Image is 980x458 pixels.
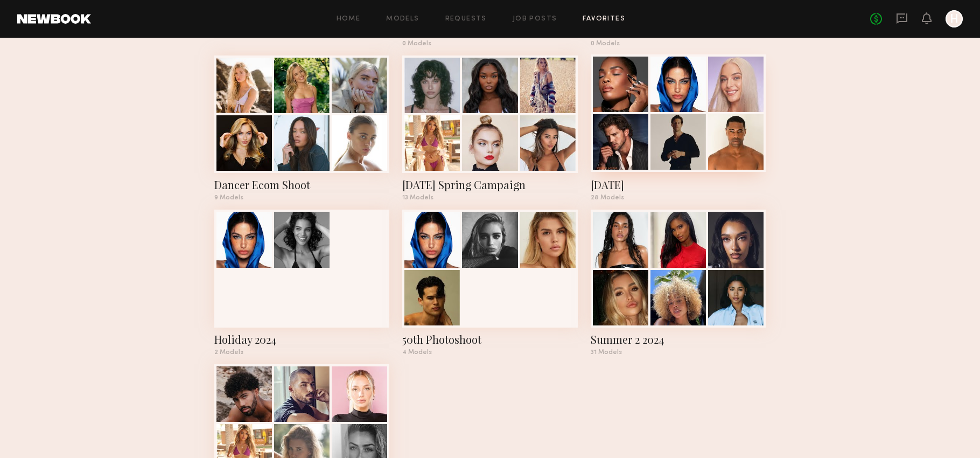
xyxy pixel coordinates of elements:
[591,332,766,347] div: Summer 2 2024
[214,195,389,201] div: 9 Models
[946,10,963,27] a: H
[591,210,766,355] a: Summer 2 202431 Models
[402,332,577,347] div: 50th Photoshoot
[445,16,487,23] a: Requests
[402,40,577,47] div: 0 Models
[337,16,361,23] a: Home
[402,55,577,201] a: [DATE] Spring Campaign13 Models
[591,55,766,201] a: [DATE]28 Models
[386,16,419,23] a: Models
[402,210,577,355] a: 50th Photoshoot4 Models
[214,177,389,192] div: Dancer Ecom Shoot
[402,177,577,192] div: March 2025 Spring Campaign
[591,177,766,192] div: Valentine's Day 2025
[214,349,389,356] div: 2 Models
[402,195,577,201] div: 13 Models
[591,40,766,47] div: 0 Models
[591,195,766,201] div: 28 Models
[583,16,625,23] a: Favorites
[591,349,766,356] div: 31 Models
[214,210,389,355] a: Holiday 20242 Models
[214,332,389,347] div: Holiday 2024
[402,349,577,356] div: 4 Models
[513,16,557,23] a: Job Posts
[214,55,389,201] a: Dancer Ecom Shoot9 Models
